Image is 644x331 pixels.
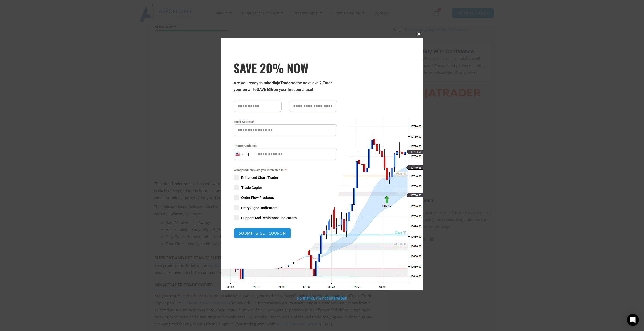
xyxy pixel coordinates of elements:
span: Order Flow Products [241,195,274,200]
label: Phone (Optional) [234,143,337,148]
a: No thanks, I’m not interested! [297,296,347,301]
span: Enhanced Chart Trader [241,175,278,180]
span: Trade Copier [241,185,262,190]
span: What product(s) are you interested in? [234,168,337,173]
label: Support And Resistance Indicators [234,215,337,220]
label: Order Flow Products [234,195,337,200]
strong: SAVE BIG [257,87,274,92]
label: Email Address [234,119,337,124]
p: Are you ready to take to the next level? Enter your email to on your first purchase! [234,80,337,93]
button: SUBMIT & GET COUPON [234,228,291,238]
label: Entry Signal Indicators [234,205,337,210]
div: Open Intercom Messenger [627,314,639,326]
div: +1 [245,151,250,158]
span: Entry Signal Indicators [241,205,277,210]
button: Selected country [234,149,250,160]
label: Enhanced Chart Trader [234,175,337,180]
strong: NinjaTrader [271,81,292,85]
label: Trade Copier [234,185,337,190]
span: Support And Resistance Indicators [241,215,297,220]
span: SAVE 20% NOW [234,61,337,75]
